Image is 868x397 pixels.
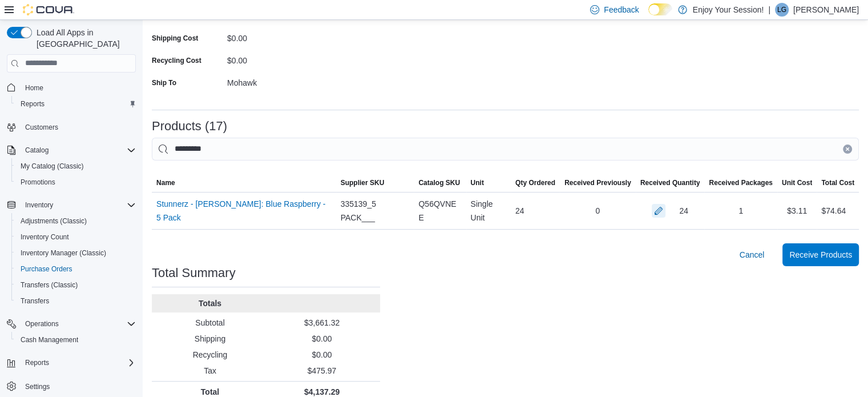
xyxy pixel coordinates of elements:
span: Inventory Count [21,232,69,242]
span: Home [21,81,136,95]
input: Dark Mode [648,3,672,15]
span: Transfers (Classic) [21,280,78,290]
span: Reports [16,97,136,111]
p: Enjoy Your Session! [693,3,764,17]
span: Transfers [21,296,49,306]
span: Cash Management [16,333,136,347]
p: Recycling [156,349,264,360]
button: Reports [2,355,140,371]
span: Reports [25,358,49,367]
a: Transfers [16,294,54,308]
span: Reports [21,356,136,370]
button: Receive Products [782,243,859,266]
button: Transfers (Classic) [11,277,140,293]
span: Promotions [21,178,55,187]
span: Catalog [25,146,49,155]
a: My Catalog (Classic) [16,159,88,173]
span: Settings [21,379,136,393]
h3: Products (17) [152,119,227,133]
span: Inventory [25,200,53,210]
div: $0.00 [227,29,380,43]
p: Totals [156,298,264,309]
span: Cash Management [21,335,78,344]
span: Home [25,83,43,93]
a: Customers [21,121,63,134]
button: Name [152,174,336,192]
button: Catalog SKU [414,174,466,192]
button: Inventory [2,197,140,213]
a: Inventory Manager (Classic) [16,246,111,260]
button: Cash Management [11,332,140,348]
span: Feedback [604,4,639,15]
p: [PERSON_NAME] [793,3,859,17]
span: Received Previously [564,178,631,187]
div: 24 [679,204,688,218]
h3: Total Summary [152,266,236,280]
a: Purchase Orders [16,262,77,276]
span: Unit [471,178,484,187]
button: My Catalog (Classic) [11,158,140,174]
button: Catalog [2,142,140,158]
span: Customers [21,120,136,134]
button: Settings [2,378,140,394]
span: Catalog SKU [418,178,460,187]
button: Adjustments (Classic) [11,213,140,229]
span: Inventory Count [16,230,136,244]
p: Tax [156,365,264,376]
img: Cova [23,4,74,15]
div: Single Unit [466,193,511,229]
button: Supplier SKU [336,174,414,192]
div: $3.11 [777,199,817,222]
span: Load All Apps in [GEOGRAPHIC_DATA] [32,27,136,50]
button: Purchase Orders [11,261,140,277]
button: Operations [2,316,140,332]
span: Operations [25,319,59,328]
button: Inventory [21,198,58,212]
span: Qty Ordered [515,178,555,187]
div: $0.00 [227,51,380,65]
button: Clear input [843,145,852,154]
span: Received Quantity [640,178,700,187]
button: Reports [21,356,54,370]
span: Total Cost [821,178,854,187]
a: Home [21,81,48,95]
span: My Catalog (Classic) [21,162,84,171]
span: My Catalog (Classic) [16,159,136,173]
button: Transfers [11,293,140,309]
button: Home [2,79,140,96]
span: Transfers [16,294,136,308]
p: $475.97 [268,365,376,376]
p: Subtotal [156,317,264,328]
a: Cash Management [16,333,83,347]
span: Inventory [21,198,136,212]
span: Q56QVNEE [418,197,461,224]
span: Receive Products [789,249,852,260]
span: Reports [21,99,45,109]
span: Operations [21,317,136,331]
span: Unit Cost [782,178,812,187]
a: Settings [21,380,54,394]
a: Transfers (Classic) [16,278,82,292]
input: This is a search bar. After typing your query, hit enter to filter the results lower in the page. [152,138,859,161]
div: 24 [511,199,560,222]
div: Liam George [775,3,789,17]
p: $3,661.32 [268,317,376,328]
a: Reports [16,97,49,111]
label: Ship To [152,78,176,87]
span: Purchase Orders [16,262,136,276]
button: Operations [21,317,63,331]
div: 0 [560,199,636,222]
span: Supplier SKU [341,178,385,187]
a: Inventory Count [16,230,74,244]
span: Inventory Manager (Classic) [21,248,106,258]
span: Settings [25,382,50,391]
span: 335139_5 PACK___ [341,197,410,224]
p: Shipping [156,333,264,344]
button: Inventory Count [11,229,140,245]
span: Purchase Orders [21,264,72,274]
p: $0.00 [268,333,376,344]
button: Cancel [735,243,769,266]
span: Name [156,178,175,187]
